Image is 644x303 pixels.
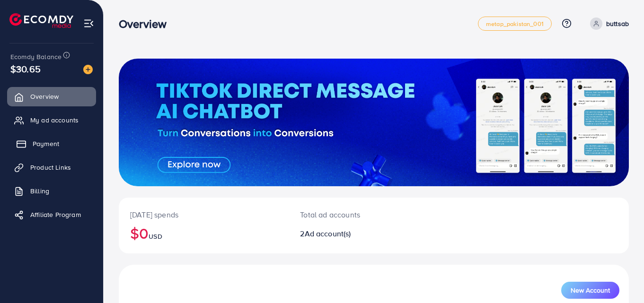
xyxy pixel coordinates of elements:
[130,224,277,242] h2: $0
[486,21,544,27] span: metap_pakistan_001
[30,115,79,125] span: My ad accounts
[83,18,94,29] img: menu
[30,92,59,101] span: Overview
[300,229,405,238] h2: 2
[7,87,96,106] a: Overview
[30,163,71,172] span: Product Links
[7,205,96,224] a: Affiliate Program
[30,210,81,219] span: Affiliate Program
[478,17,552,31] a: metap_pakistan_001
[305,228,351,239] span: Ad account(s)
[586,17,629,30] a: buttsab
[571,287,610,294] span: New Account
[30,186,49,196] span: Billing
[10,62,41,76] span: $30.65
[561,282,619,299] button: New Account
[149,232,162,241] span: USD
[7,111,96,130] a: My ad accounts
[7,158,96,177] a: Product Links
[33,139,59,148] span: Payment
[7,182,96,200] a: Billing
[83,65,93,74] img: image
[606,18,629,29] p: buttsab
[7,134,96,153] a: Payment
[604,260,637,296] iframe: Chat
[9,13,73,28] img: logo
[300,209,405,220] p: Total ad accounts
[10,52,62,61] span: Ecomdy Balance
[130,209,277,220] p: [DATE] spends
[119,17,174,31] h3: Overview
